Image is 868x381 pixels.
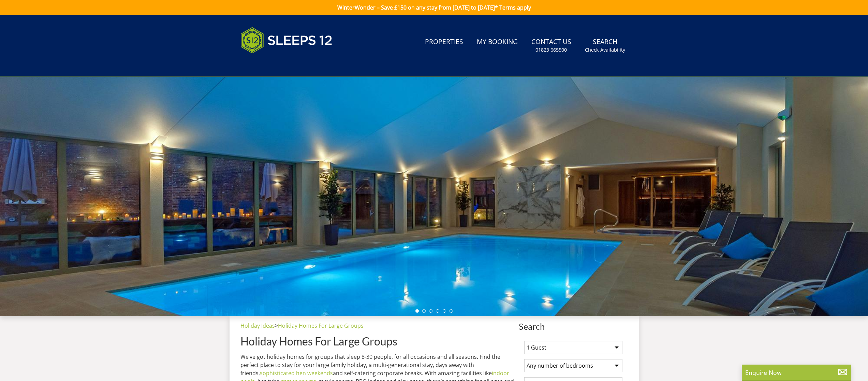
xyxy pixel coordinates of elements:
[745,368,848,377] p: Enquire Now
[535,46,567,53] small: 01823 665500
[237,62,309,67] iframe: Customer reviews powered by Trustpilot
[260,369,333,377] a: sophisticated hen weekends
[240,335,516,347] h1: Holiday Homes For Large Groups
[474,35,520,50] a: My Booking
[278,322,364,329] a: Holiday Homes For Large Groups
[519,322,628,331] span: Search
[275,322,278,329] span: >
[582,35,628,57] a: SearchCheck Availability
[585,46,625,53] small: Check Availability
[240,23,333,57] img: Sleeps 12
[422,35,466,50] a: Properties
[240,322,275,329] a: Holiday Ideas
[529,35,574,57] a: Contact Us01823 665500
